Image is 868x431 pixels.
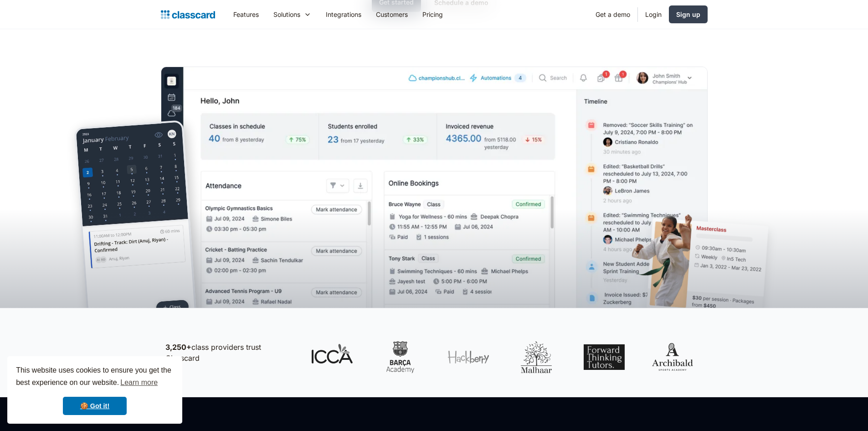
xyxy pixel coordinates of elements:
a: home [161,8,215,21]
a: Features [226,4,266,25]
a: Pricing [415,4,450,25]
strong: 3,250+ [165,343,191,352]
div: Solutions [273,10,300,19]
a: Get a demo [588,4,637,25]
a: Sign up [669,5,708,23]
p: class providers trust Classcard [165,342,293,363]
div: cookieconsent [7,356,182,424]
a: Integrations [318,4,369,25]
a: dismiss cookie message [63,397,127,415]
div: Solutions [266,4,318,25]
a: Customers [369,4,415,25]
a: Login [638,4,669,25]
span: This website uses cookies to ensure you get the best experience on our website. [16,365,174,389]
a: learn more about cookies [119,376,159,389]
div: Sign up [676,10,700,19]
